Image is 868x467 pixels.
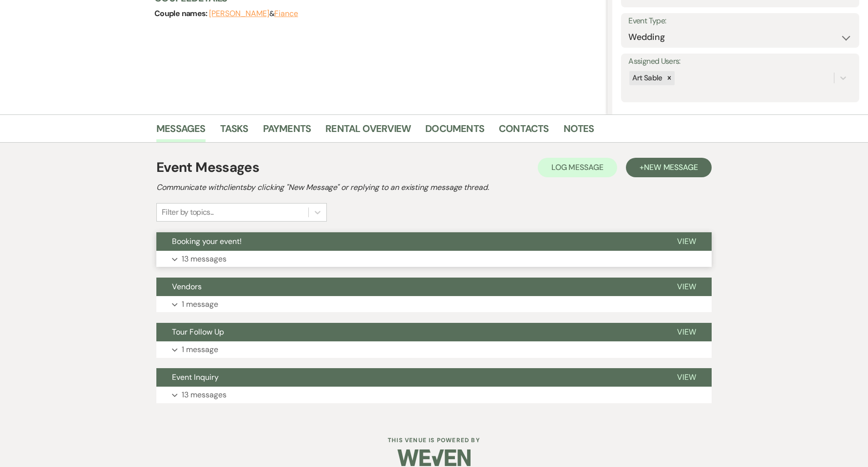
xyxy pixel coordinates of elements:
[274,10,298,18] button: Fiance
[156,296,712,313] button: 1 message
[677,281,696,292] span: View
[172,281,202,292] span: Vendors
[499,121,549,142] a: Contacts
[538,158,617,177] button: Log Message
[626,158,712,177] button: +New Message
[156,232,661,251] button: Booking your event!
[172,327,224,337] span: Tour Follow Up
[156,323,661,341] button: Tour Follow Up
[661,368,712,387] button: View
[425,121,484,142] a: Documents
[162,206,214,218] div: Filter by topics...
[209,10,269,18] button: [PERSON_NAME]
[263,121,311,142] a: Payments
[644,162,698,172] span: New Message
[209,9,298,19] span: &
[156,341,712,358] button: 1 message
[629,71,663,85] div: Art Sable
[551,162,604,172] span: Log Message
[661,323,712,341] button: View
[154,8,209,19] span: Couple names:
[156,121,206,142] a: Messages
[628,14,852,28] label: Event Type:
[325,121,411,142] a: Rental Overview
[156,368,661,387] button: Event Inquiry
[677,372,696,382] span: View
[564,121,594,142] a: Notes
[156,157,259,178] h1: Event Messages
[220,121,248,142] a: Tasks
[156,182,712,193] h2: Communicate with clients by clicking "New Message" or replying to an existing message thread.
[182,389,226,401] p: 13 messages
[677,236,696,246] span: View
[628,55,852,69] label: Assigned Users:
[172,372,219,382] span: Event Inquiry
[172,236,242,246] span: Booking your event!
[182,253,226,265] p: 13 messages
[182,343,218,356] p: 1 message
[182,298,218,311] p: 1 message
[661,232,712,251] button: View
[156,387,712,403] button: 13 messages
[156,278,661,296] button: Vendors
[156,251,712,267] button: 13 messages
[677,327,696,337] span: View
[661,278,712,296] button: View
